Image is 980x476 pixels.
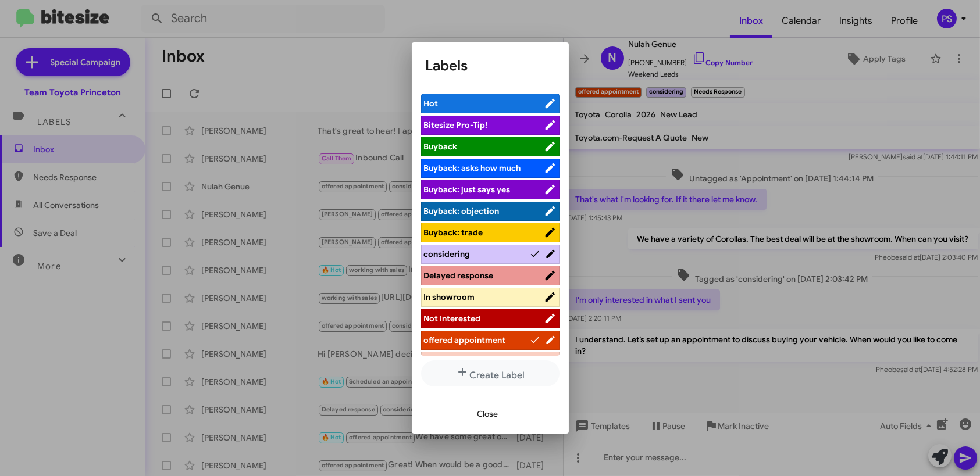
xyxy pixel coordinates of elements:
[424,270,494,281] span: Delayed response
[477,403,498,424] span: Close
[424,313,481,324] span: Not Interested
[424,184,511,195] span: Buyback: just says yes
[468,403,508,424] button: Close
[424,98,439,109] span: Hot
[424,141,458,152] span: Buyback
[421,360,560,386] button: Create Label
[424,292,475,302] span: In showroom
[424,335,506,345] span: offered appointment
[424,120,488,130] span: Bitesize Pro-Tip!
[426,56,555,75] h1: Labels
[424,206,500,216] span: Buyback: objection
[424,249,471,259] span: considering
[424,163,521,173] span: Buyback: asks how much
[424,227,483,238] span: Buyback: trade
